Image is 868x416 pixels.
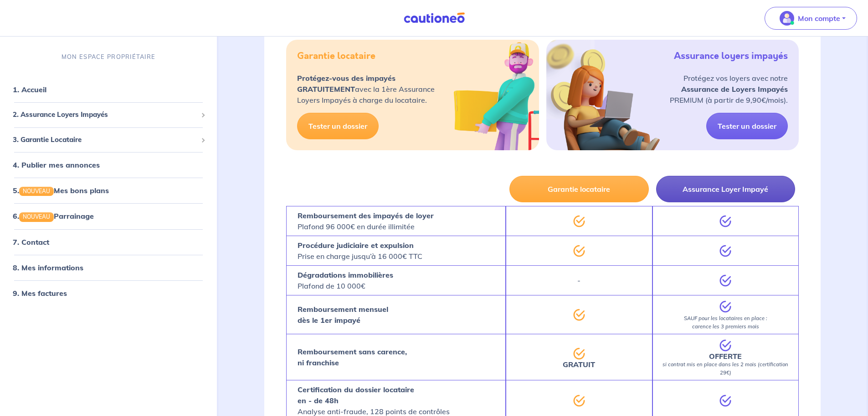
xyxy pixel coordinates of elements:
span: 3. Garantie Locataire [13,135,197,145]
a: 5.NOUVEAUMes bons plans [13,186,109,195]
strong: Remboursement sans carence, ni franchise [298,347,407,367]
strong: Protégez-vous des impayés GRATUITEMENT [297,74,395,94]
p: MON ESPACE PROPRIÉTAIRE [62,53,155,61]
h5: Garantie locataire [297,51,375,62]
div: 1. Accueil [4,80,213,99]
strong: GRATUIT [563,360,595,369]
div: 2. Assurance Loyers Impayés [4,106,213,124]
h5: Assurance loyers impayés [674,51,788,62]
strong: OFFERTE [709,352,742,361]
button: Garantie locataire [509,176,648,202]
a: 7. Contact [13,237,49,247]
p: Plafond 96 000€ en durée illimitée [298,210,434,232]
p: Protégez vos loyers avec notre PREMIUM (à partir de 9,90€/mois). [670,73,788,105]
strong: Dégradations immobilières [298,270,393,279]
img: Cautioneo [400,12,468,24]
span: 2. Assurance Loyers Impayés [13,110,197,120]
img: illu_account_valid_menu.svg [780,11,794,26]
div: 6.NOUVEAUParrainage [4,207,213,225]
strong: Certification du dossier locataire en - de 48h [298,385,414,405]
a: 9. Mes factures [13,289,67,298]
div: 9. Mes factures [4,284,213,302]
button: Assurance Loyer Impayé [656,176,795,202]
button: illu_account_valid_menu.svgMon compte [765,7,857,30]
div: - [506,265,652,295]
a: Tester un dossier [706,113,788,139]
a: 4. Publier mes annonces [13,160,100,169]
strong: Remboursement mensuel dès le 1er impayé [298,305,388,325]
p: Mon compte [798,13,840,24]
a: 1. Accueil [13,85,46,94]
strong: Procédure judiciaire et expulsion [298,241,414,250]
div: 3. Garantie Locataire [4,131,213,149]
div: 7. Contact [4,233,213,251]
em: si contrat mis en place dans les 2 mois (certification 29€) [663,361,788,376]
a: 8. Mes informations [13,263,83,272]
div: 5.NOUVEAUMes bons plans [4,181,213,200]
div: 8. Mes informations [4,258,213,277]
strong: Remboursement des impayés de loyer [298,211,434,220]
p: avec la 1ère Assurance Loyers Impayés à charge du locataire. [297,73,435,105]
p: Plafond de 10 000€ [298,269,393,291]
a: Tester un dossier [297,113,379,139]
a: 6.NOUVEAUParrainage [13,211,94,221]
em: SAUF pour les locataires en place : carence les 3 premiers mois [684,315,767,330]
strong: Assurance de Loyers Impayés [681,84,788,94]
div: 4. Publier mes annonces [4,156,213,174]
p: Prise en charge jusqu’à 16 000€ TTC [298,240,422,262]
